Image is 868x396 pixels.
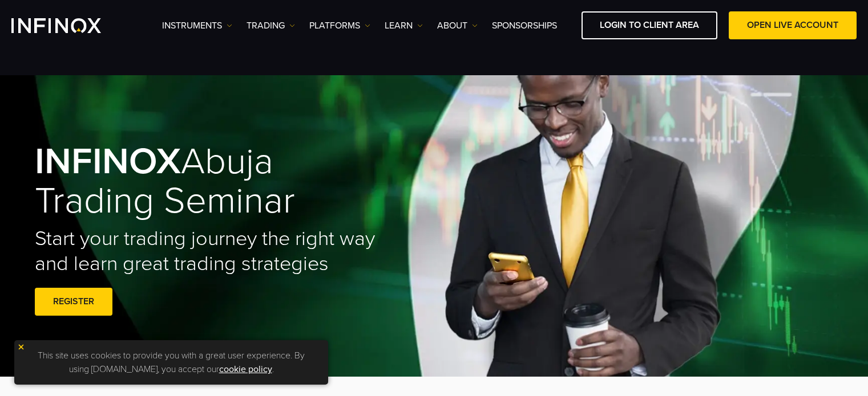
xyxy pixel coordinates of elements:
[247,19,295,32] a: TRADING
[35,139,181,184] strong: INFINOX
[309,19,370,32] a: PLATFORMS
[385,19,423,32] a: Learn
[219,364,272,375] a: cookie policy
[17,343,25,351] img: yellow close icon
[35,226,394,276] h2: Start your trading journey the right way and learn great trading strategies
[20,346,322,379] p: This site uses cookies to provide you with a great user experience. By using [DOMAIN_NAME], you a...
[582,11,717,39] a: LOGIN TO CLIENT AREA
[492,19,557,32] a: SPONSORSHIPS
[35,288,112,316] a: REGISTER
[11,18,128,33] a: INFINOX Logo
[729,11,857,39] a: OPEN LIVE ACCOUNT
[35,142,394,221] h1: Abuja Trading Seminar
[162,19,232,32] a: Instruments
[437,19,478,32] a: ABOUT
